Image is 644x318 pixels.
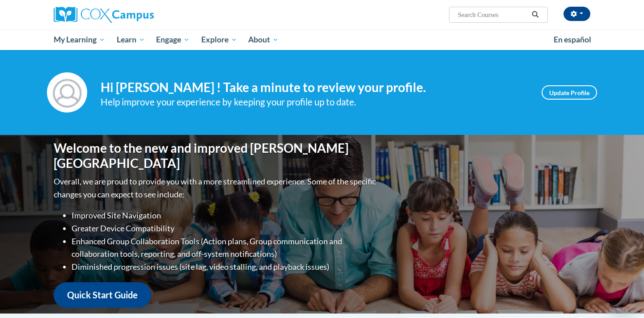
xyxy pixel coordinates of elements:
li: Improved Site Navigation [72,209,378,222]
input: Search Courses [457,9,529,20]
p: Overall, we are proud to provide you with a more streamlined experience. Some of the specific cha... [54,175,378,201]
a: About [243,29,285,50]
a: Engage [150,29,195,50]
li: Diminished progression issues (site lag, video stalling, and playback issues) [72,260,378,273]
a: Cox Campus [54,7,224,23]
span: About [248,34,279,45]
a: Explore [195,29,243,50]
h4: Hi [PERSON_NAME] ! Take a minute to review your profile. [101,80,528,95]
span: Engage [156,34,190,45]
li: Greater Device Compatibility [72,222,378,235]
button: Account Settings [563,7,590,21]
span: Learn [117,34,145,45]
a: My Learning [48,29,111,50]
div: Help improve your experience by keeping your profile up to date. [101,95,528,109]
img: Profile Image [47,72,87,113]
a: Update Profile [542,85,597,100]
a: Learn [111,29,151,50]
img: Cox Campus [54,7,154,23]
div: Main menu [40,29,604,50]
span: Explore [201,34,237,45]
span: En español [554,35,591,44]
a: Quick Start Guide [54,282,151,308]
iframe: Button to launch messaging window [608,282,637,311]
button: Search [529,9,542,20]
a: En español [548,30,597,49]
li: Enhanced Group Collaboration Tools (Action plans, Group communication and collaboration tools, re... [72,235,378,261]
h1: Welcome to the new and improved [PERSON_NAME][GEOGRAPHIC_DATA] [54,141,378,171]
span: My Learning [54,34,105,45]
